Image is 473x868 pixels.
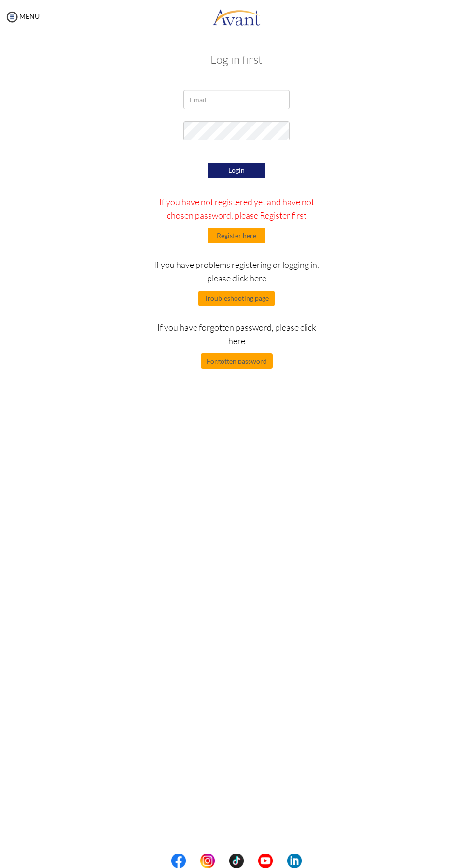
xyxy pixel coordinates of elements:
img: blank.png [273,854,287,868]
a: MENU [5,12,40,20]
button: Troubleshooting page [198,291,275,306]
p: If you have problems registering or logging in, please click here [153,258,320,285]
img: blank.png [186,854,200,868]
button: Login [208,163,265,178]
h3: Log in first [63,53,410,66]
input: Email [183,90,290,109]
button: Register here [208,228,265,243]
img: blank.png [215,854,229,868]
p: If you have not registered yet and have not chosen password, please Register first [153,195,320,222]
img: li.png [287,854,302,868]
img: icon-menu.png [5,10,19,24]
img: fb.png [171,854,186,868]
img: yt.png [258,854,273,868]
img: tt.png [229,854,244,868]
img: logo.png [212,2,261,31]
img: in.png [200,854,215,868]
button: Forgotten password [201,353,273,369]
p: If you have forgotten password, please click here [153,321,320,348]
img: blank.png [244,854,258,868]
